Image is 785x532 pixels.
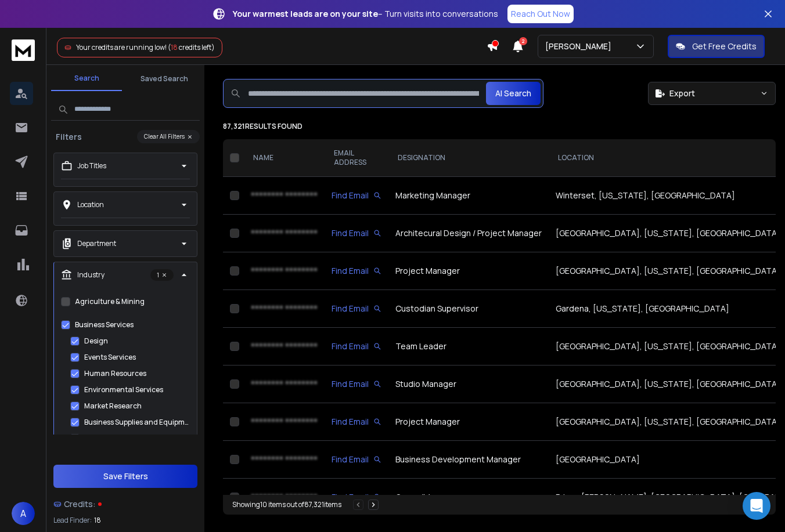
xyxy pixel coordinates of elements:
[669,88,695,99] span: Export
[332,227,381,239] div: Find Email
[168,42,215,52] span: ( credits left)
[332,265,381,277] div: Find Email
[223,122,776,131] p: 87,321 results found
[129,67,200,91] button: Saved Search
[244,139,325,177] th: NAME
[332,303,381,314] div: Find Email
[388,403,549,441] td: Project Manager
[171,42,178,52] span: 18
[12,39,35,61] img: logo
[77,161,106,171] p: Job Titles
[75,297,145,306] label: Agriculture & Mining
[233,8,378,19] strong: Your warmest leads are on your site
[84,434,128,443] label: Public Safety
[12,502,35,525] button: A
[75,320,134,330] label: Business Services
[743,492,770,520] div: Open Intercom Messenger
[84,369,146,378] label: Human Resources
[51,67,122,91] button: Search
[388,441,549,479] td: Business Development Manager
[53,465,197,488] button: Save Filters
[519,37,527,45] span: 2
[332,491,381,503] div: Find Email
[232,500,341,509] div: Showing 10 items out of 87,321 items
[325,139,388,177] th: EMAIL ADDRESS
[388,215,549,252] td: Architecural Design / Project Manager
[94,516,101,525] span: 18
[388,139,549,177] th: DESIGNATION
[511,8,570,20] p: Reach Out Now
[332,454,381,465] div: Find Email
[486,82,541,105] button: AI Search
[51,131,87,143] h3: Filters
[332,416,381,428] div: Find Email
[388,177,549,215] td: Marketing Manager
[668,35,765,58] button: Get Free Credits
[84,336,108,346] label: Design
[332,341,381,352] div: Find Email
[77,270,105,280] p: Industry
[84,401,142,411] label: Market Research
[84,385,163,395] label: Environmental Services
[137,130,200,143] button: Clear All Filters
[388,328,549,365] td: Team Leader
[84,353,136,362] label: Events Services
[692,41,757,52] p: Get Free Credits
[388,479,549,516] td: Owner/Manager
[507,5,574,23] a: Reach Out Now
[545,41,616,52] p: [PERSON_NAME]
[84,418,190,427] label: Business Supplies and Equipment
[150,269,174,281] p: 1
[388,252,549,290] td: Project Manager
[53,493,197,516] a: Credits:
[53,516,92,525] p: Lead Finder:
[64,498,96,510] span: Credits:
[77,200,104,209] p: Location
[77,239,116,248] p: Department
[388,290,549,328] td: Custodian Supervisor
[332,190,381,201] div: Find Email
[388,365,549,403] td: Studio Manager
[76,42,167,52] span: Your credits are running low!
[233,8,498,20] p: – Turn visits into conversations
[332,378,381,390] div: Find Email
